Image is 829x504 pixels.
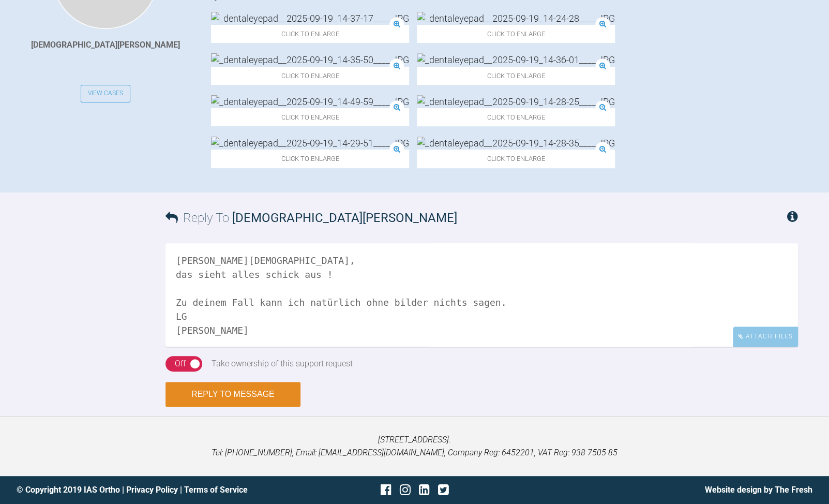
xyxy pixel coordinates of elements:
[175,357,186,370] div: Off
[17,433,812,459] p: [STREET_ADDRESS]. Tel: [PHONE_NUMBER], Email: [EMAIL_ADDRESS][DOMAIN_NAME], Company Reg: 6452201,...
[417,67,615,85] span: Click to enlarge
[211,67,409,85] span: Click to enlarge
[211,12,409,25] img: _dentaleyepad__2025-09-19_14-37-17____.JPG
[417,108,615,126] span: Click to enlarge
[417,53,615,66] img: _dentaleyepad__2025-09-19_14-36-01____.JPG
[165,243,798,347] textarea: [PERSON_NAME][DEMOGRAPHIC_DATA], das sieht alles schick aus ! Zu deinem Fall kann ich natürlich o...
[417,150,615,168] span: Click to enlarge
[417,12,615,25] img: _dentaleyepad__2025-09-19_14-24-28____.JPG
[211,137,409,150] img: _dentaleyepad__2025-09-19_14-29-51____.JPG
[212,357,353,370] div: Take ownership of this support request
[211,108,409,126] span: Click to enlarge
[17,483,282,497] div: © Copyright 2019 IAS Ortho | |
[417,25,615,43] span: Click to enlarge
[31,38,180,52] div: [DEMOGRAPHIC_DATA][PERSON_NAME]
[165,208,457,228] h3: Reply To
[733,327,798,347] div: Attach Files
[211,25,409,43] span: Click to enlarge
[184,485,248,495] a: Terms of Service
[126,485,178,495] a: Privacy Policy
[81,85,130,102] a: View Cases
[211,150,409,168] span: Click to enlarge
[232,211,457,225] span: [DEMOGRAPHIC_DATA][PERSON_NAME]
[417,137,615,150] img: _dentaleyepad__2025-09-19_14-28-35____.JPG
[211,53,409,66] img: _dentaleyepad__2025-09-19_14-35-50____.JPG
[705,485,812,495] a: Website design by The Fresh
[165,382,300,407] button: Reply to Message
[211,95,409,108] img: _dentaleyepad__2025-09-19_14-49-59____.JPG
[417,95,615,108] img: _dentaleyepad__2025-09-19_14-28-25____.JPG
